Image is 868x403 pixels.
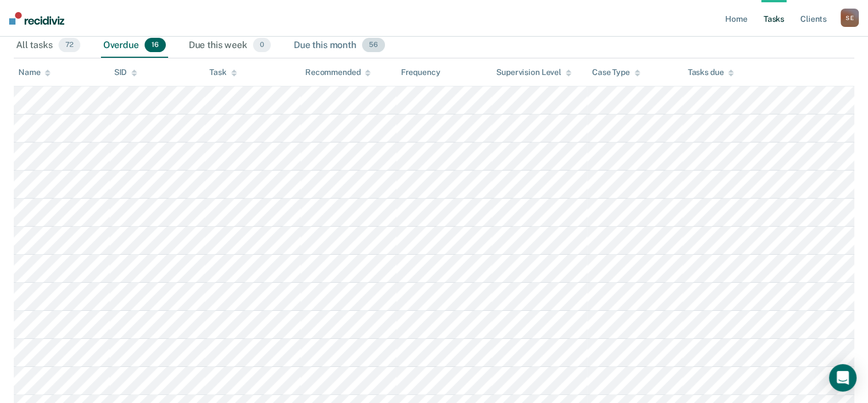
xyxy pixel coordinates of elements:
span: 16 [145,38,166,53]
div: All tasks72 [14,33,83,58]
div: Due this month56 [291,33,387,58]
div: Task [209,68,236,77]
div: SID [114,68,138,77]
div: Supervision Level [496,68,571,77]
div: Case Type [592,68,640,77]
span: 72 [59,38,80,53]
img: Recidiviz [9,12,64,25]
button: SE [840,9,859,27]
div: Name [18,68,50,77]
div: S E [840,9,859,27]
div: Tasks due [687,68,734,77]
span: 56 [362,38,385,53]
div: Overdue16 [101,33,168,58]
div: Due this week0 [186,33,273,58]
span: 0 [253,38,271,53]
div: Recommended [305,68,371,77]
div: Frequency [401,68,441,77]
div: Open Intercom Messenger [829,364,857,392]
